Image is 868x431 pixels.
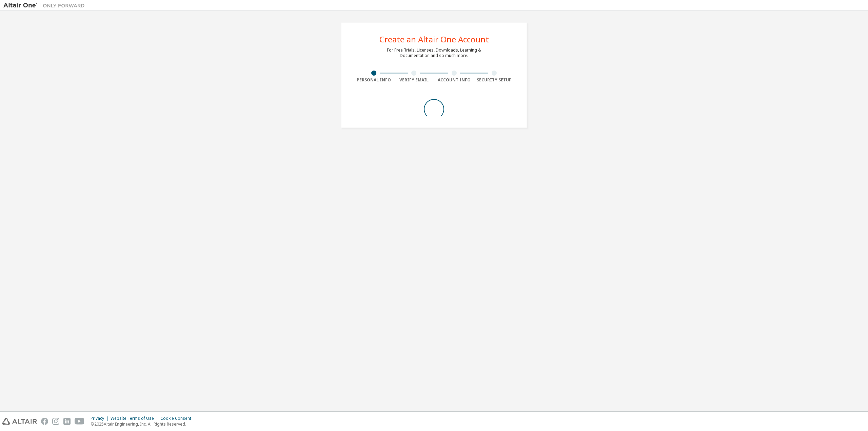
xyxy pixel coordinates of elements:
img: altair_logo.svg [2,418,37,425]
img: Altair One [3,2,88,9]
img: youtube.svg [75,418,84,425]
div: Cookie Consent [160,416,195,421]
img: linkedin.svg [63,418,71,425]
div: Website Terms of Use [111,416,160,421]
div: Create an Altair One Account [379,35,489,43]
div: Privacy [91,416,111,421]
div: Account Info [434,77,474,83]
div: Security Setup [474,77,515,83]
div: Verify Email [394,77,434,83]
div: Personal Info [354,77,394,83]
p: © 2025 Altair Engineering, Inc. All Rights Reserved. [91,421,195,427]
img: facebook.svg [41,418,48,425]
img: instagram.svg [52,418,59,425]
div: For Free Trials, Licenses, Downloads, Learning & Documentation and so much more. [387,47,481,58]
